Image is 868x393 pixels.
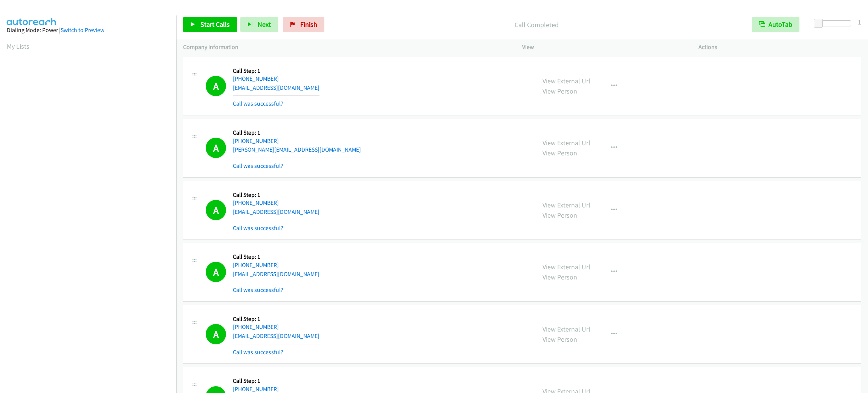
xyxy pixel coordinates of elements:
div: 1 [858,17,861,27]
h1: A [206,76,226,96]
h1: A [206,324,226,344]
h1: A [206,138,226,158]
a: [PHONE_NUMBER] [233,137,279,144]
p: Call Completed [335,20,738,30]
a: View Person [542,211,577,220]
a: [PERSON_NAME][EMAIL_ADDRESS][DOMAIN_NAME] [233,146,361,153]
a: [PHONE_NUMBER] [233,261,279,269]
a: View External Url [542,201,590,209]
a: [EMAIL_ADDRESS][DOMAIN_NAME] [233,270,319,278]
a: View External Url [542,77,590,85]
a: Switch to Preview [61,26,104,34]
a: View External Url [542,325,590,333]
a: Call was successful? [233,100,283,107]
a: View Person [542,149,577,157]
h5: Call Step: 1 [233,129,361,137]
a: [EMAIL_ADDRESS][DOMAIN_NAME] [233,332,319,339]
a: [PHONE_NUMBER] [233,385,279,393]
span: Finish [300,20,317,29]
iframe: Resource Center [846,166,868,226]
a: [EMAIL_ADDRESS][DOMAIN_NAME] [233,208,319,215]
a: Call was successful? [233,348,283,356]
a: Call was successful? [233,286,283,293]
p: Actions [698,43,861,52]
a: Start Calls [183,17,237,32]
h5: Call Step: 1 [233,315,319,323]
h5: Call Step: 1 [233,67,319,75]
h5: Call Step: 1 [233,253,319,261]
h1: A [206,200,226,220]
a: View External Url [542,138,590,147]
a: Call was successful? [233,162,283,169]
span: Next [258,20,271,29]
a: View Person [542,273,577,281]
a: Call was successful? [233,224,283,232]
span: Start Calls [200,20,230,29]
a: View Person [542,335,577,344]
a: View Person [542,87,577,95]
a: View External Url [542,263,590,271]
a: [EMAIL_ADDRESS][DOMAIN_NAME] [233,84,319,91]
button: Next [240,17,278,32]
h1: A [206,262,226,282]
p: Company Information [183,43,509,52]
a: Finish [283,17,324,32]
a: [PHONE_NUMBER] [233,75,279,82]
button: AutoTab [752,17,799,32]
h5: Call Step: 1 [233,377,319,385]
a: [PHONE_NUMBER] [233,199,279,206]
a: My Lists [7,42,29,51]
h5: Call Step: 1 [233,191,319,199]
a: [PHONE_NUMBER] [233,323,279,330]
p: View [522,43,685,52]
div: Dialing Mode: Power | [7,26,170,35]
